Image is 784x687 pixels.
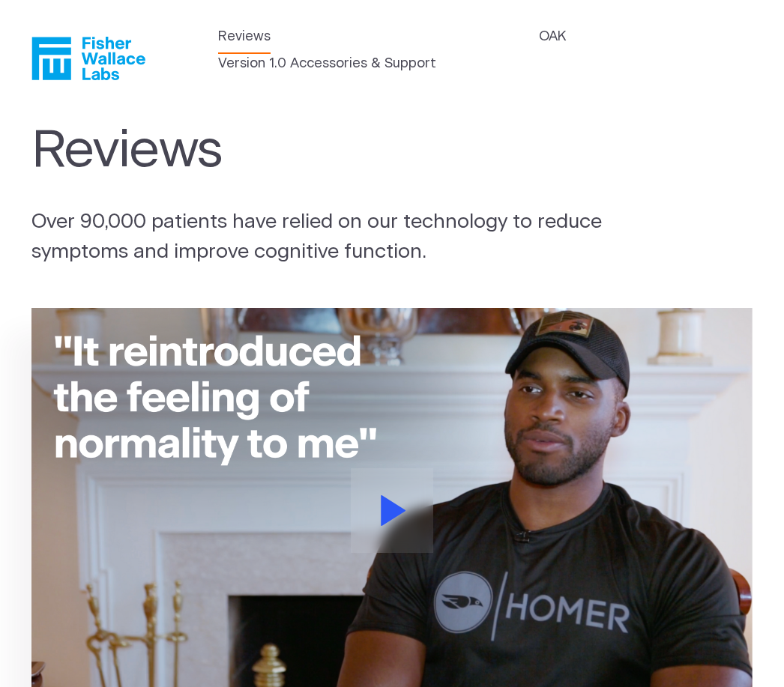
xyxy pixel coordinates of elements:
a: Fisher Wallace [31,37,145,80]
a: Version 1.0 Accessories & Support [218,54,436,74]
p: Over 90,000 patients have relied on our technology to reduce symptoms and improve cognitive funct... [31,207,618,267]
h1: Reviews [31,121,583,181]
a: OAK [539,27,566,47]
a: Reviews [218,27,271,47]
svg: Play [381,495,406,526]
